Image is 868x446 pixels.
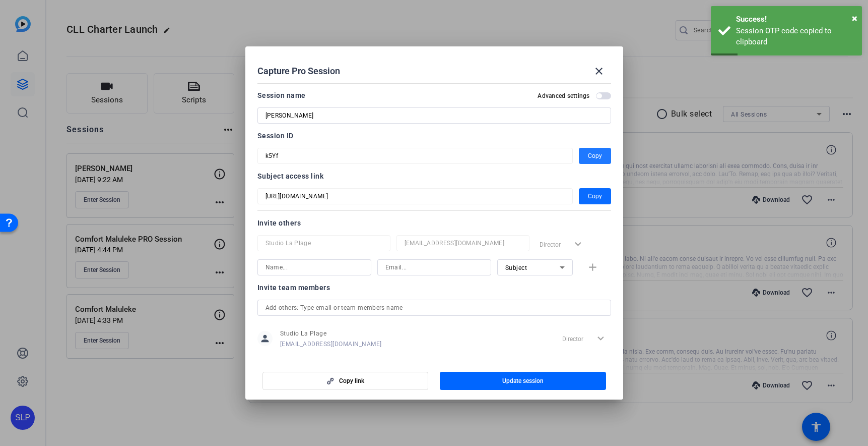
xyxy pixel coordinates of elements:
[502,377,544,385] span: Update session
[265,261,363,273] input: Name...
[265,190,565,202] input: Session OTP
[262,372,429,390] button: Copy link
[593,65,605,77] mat-icon: close
[257,89,306,101] div: Session name
[440,372,606,390] button: Update session
[257,217,611,229] div: Invite others
[265,150,565,162] input: Session OTP
[505,264,527,271] span: Subject
[265,302,603,314] input: Add others: Type email or team members name
[265,237,382,249] input: Name...
[579,148,611,164] button: Copy
[257,130,611,142] div: Session ID
[280,329,382,338] span: Studio La Plage
[852,11,857,26] button: Close
[257,170,611,182] div: Subject access link
[405,237,521,249] input: Email...
[339,377,364,385] span: Copy link
[588,150,602,162] span: Copy
[579,188,611,204] button: Copy
[736,25,854,48] div: Session OTP code copied to clipboard
[257,282,611,294] div: Invite team members
[265,109,603,122] input: Enter Session Name
[257,331,273,346] mat-icon: person
[588,190,602,202] span: Copy
[736,14,854,25] div: Success!
[852,12,857,24] span: ×
[675,383,856,434] iframe: Drift Widget Chat Controller
[538,92,589,100] h2: Advanced settings
[257,59,611,83] div: Capture Pro Session
[385,261,483,273] input: Email...
[280,340,382,348] span: [EMAIL_ADDRESS][DOMAIN_NAME]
